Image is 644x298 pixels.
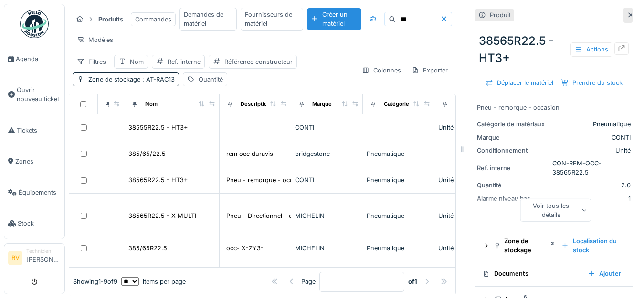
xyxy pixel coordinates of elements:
div: Localisation du stock [558,235,625,257]
div: Zone de stockage [494,236,554,255]
div: 38565R22.5 - HT3+ [128,175,188,185]
div: Pneu - Directionnel - occasion [226,211,315,220]
summary: DocumentsAjouter [479,265,629,283]
a: Équipements [4,177,64,208]
div: Unité [438,211,502,220]
div: CON-REM-OCC-38565R22.5 [552,159,631,177]
div: Alarme niveau bas [477,194,549,203]
div: Unité [438,123,502,132]
span: Équipements [19,188,61,197]
a: Ouvrir nouveau ticket [4,74,64,114]
div: MICHELIN [295,244,359,253]
div: occ- X-ZY3- [226,244,264,253]
div: Déplacer le matériel [482,76,557,89]
div: Ref. interne [477,164,549,173]
div: Pneumatique [367,211,431,220]
span: Ouvrir nouveau ticket [17,85,61,103]
div: Commandes [131,12,176,26]
div: Page [301,277,316,286]
div: 385/65/22.5 [128,149,166,158]
div: 38565R22.5 - X MULTI [128,211,196,220]
div: CONTI [295,175,359,185]
div: Pneu - remorque - occasion [226,175,309,185]
img: Badge_color-CXgf-gQk.svg [20,10,49,38]
li: RV [8,251,22,265]
div: Produit [490,10,511,20]
div: Zone de stockage [88,75,175,84]
div: 2.0 [552,181,631,190]
div: Pneumatique [367,175,431,185]
span: Stock [18,219,61,228]
div: Unité [438,175,502,185]
div: Nom [145,100,158,108]
div: Unité [438,244,502,253]
div: Catégorie [384,100,409,108]
div: Modèles [73,33,117,47]
div: Conditionnement [477,146,549,155]
div: Quantité [477,181,549,190]
div: Créer un matériel [307,8,361,30]
div: Fournisseurs de matériel [241,8,304,31]
div: Pneu - remorque - occasion [477,103,631,112]
div: Filtres [73,55,110,69]
div: Demandes de matériel [179,8,237,31]
div: Description [241,100,271,108]
div: Actions [570,42,612,56]
div: Quantité [199,75,223,84]
div: Pneumatique [367,244,431,253]
a: Zones [4,146,64,177]
div: items per page [121,277,186,286]
span: Agenda [16,54,61,63]
div: Documents [483,269,580,278]
a: RV Technicien[PERSON_NAME] [8,247,61,270]
span: Tickets [17,126,61,135]
div: 385/65R22.5 [128,244,167,253]
div: MICHELIN [295,211,359,220]
a: Tickets [4,115,64,146]
span: Zones [15,157,61,166]
div: Ref. interne [168,57,201,66]
div: 38555R22.5 - HT3+ [128,123,188,132]
strong: Produits [95,15,127,24]
summary: Zone de stockage2Localisation du stock [479,235,629,257]
div: Technicien [26,247,61,255]
a: Agenda [4,43,64,74]
div: Ajouter [584,267,625,280]
div: 38565R22.5 - HT3+ [475,29,633,71]
div: rem occ duravis [226,149,273,158]
div: Marque [477,133,549,142]
div: Showing 1 - 9 of 9 [73,277,117,286]
div: bridgestone [295,149,359,158]
div: Nom [130,57,144,66]
div: Pneumatique [552,120,631,129]
div: 1 [552,194,631,203]
div: Pneumatique [367,149,431,158]
div: Exporter [407,63,452,77]
div: CONTI [295,123,359,132]
div: Prendre du stock [557,76,626,89]
div: Voir tous les détails [520,199,591,222]
div: Catégorie de matériaux [477,120,549,129]
div: Unité [552,146,631,155]
a: Stock [4,208,64,239]
div: Marque [312,100,332,108]
strong: of 1 [408,277,417,286]
li: [PERSON_NAME] [26,247,61,268]
div: Référence constructeur [224,57,293,66]
span: : AT-RAC13 [140,76,175,83]
div: CONTI [552,133,631,142]
div: Colonnes [358,63,405,77]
